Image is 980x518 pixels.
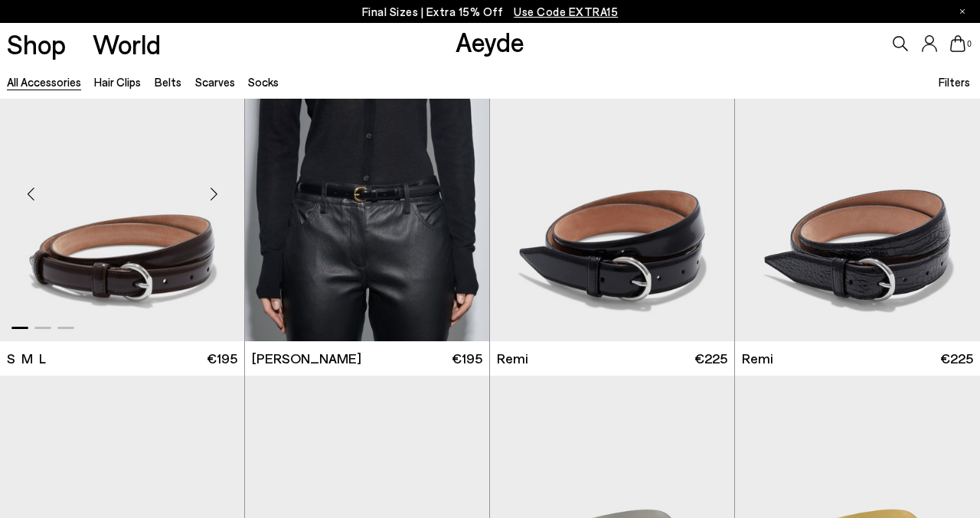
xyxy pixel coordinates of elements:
[742,349,773,368] span: Remi
[965,40,973,48] span: 0
[452,349,482,368] span: €195
[7,349,15,368] li: S
[21,349,33,368] li: M
[248,75,279,89] a: Socks
[7,75,81,89] a: All accessories
[490,34,734,341] a: Next slide Previous slide
[93,31,161,57] a: World
[155,75,181,89] a: Belts
[950,35,965,52] a: 0
[497,349,528,368] span: Remi
[39,349,46,368] li: L
[245,34,489,341] img: Reed Leather Belt
[7,349,46,368] ul: variant
[735,341,980,376] a: Remi €225
[490,34,734,341] img: Remi Leather Belt
[490,34,734,341] div: 1 / 3
[694,349,727,368] span: €225
[207,349,237,368] span: €195
[7,31,66,57] a: Shop
[8,171,54,217] div: Previous slide
[939,75,970,89] span: Filters
[245,34,489,341] div: 3 / 3
[362,2,619,21] p: Final Sizes | Extra 15% Off
[456,25,524,57] a: Aeyde
[735,34,980,341] img: Remi Leather Belt
[490,341,734,376] a: Remi €225
[191,171,237,217] div: Next slide
[514,5,618,18] span: Navigate to /collections/ss25-final-sizes
[245,34,489,341] a: Next slide Previous slide
[245,341,489,376] a: [PERSON_NAME] €195
[94,75,141,89] a: Hair Clips
[252,349,361,368] span: [PERSON_NAME]
[195,75,235,89] a: Scarves
[940,349,973,368] span: €225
